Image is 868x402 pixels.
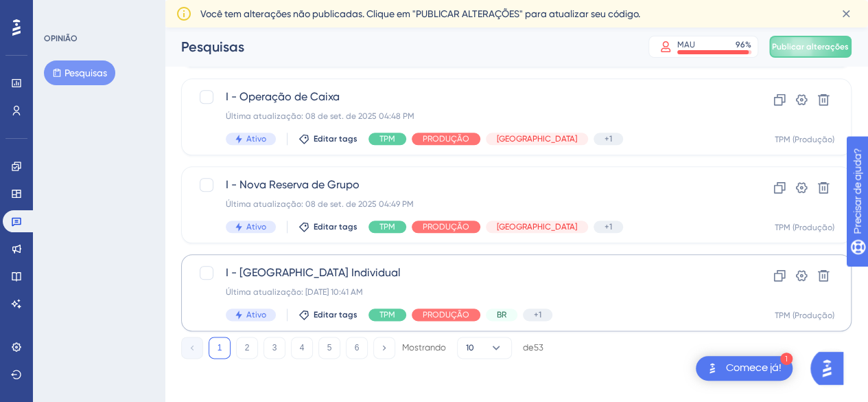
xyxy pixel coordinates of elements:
font: +1 [534,310,541,320]
font: 96 [736,40,745,49]
font: Ativo [246,222,266,232]
font: Última atualização: [DATE] 10:41 AM [226,287,363,297]
img: imagem-do-lançador-texto-alternativo [704,360,720,377]
font: Você tem alterações não publicadas. Clique em "PUBLICAR ALTERAÇÕES" para atualizar seu código. [200,8,640,19]
font: PRODUÇÃO [423,310,469,320]
font: Editar tags [314,222,357,232]
font: PRODUÇÃO [423,222,469,232]
font: TPM (Produção) [775,223,834,232]
font: +1 [605,134,612,144]
font: [GEOGRAPHIC_DATA] [497,134,577,144]
font: I - Nova Reserva de Grupo [226,178,360,191]
font: TPM [379,310,395,320]
iframe: Iniciador do Assistente de IA do UserGuiding [810,348,852,389]
button: Publicar alterações [769,36,852,58]
font: 1 [784,355,788,363]
font: 10 [466,343,474,353]
button: 3 [263,337,285,359]
button: Editar tags [298,133,357,144]
button: 1 [209,337,231,359]
font: TPM [379,222,395,232]
font: Comece já! [726,362,782,373]
font: Pesquisas [181,38,244,55]
font: Precisar de ajuda? [32,6,118,16]
font: % [745,40,751,49]
font: [GEOGRAPHIC_DATA] [497,222,577,232]
div: Abra a lista de verificação Comece!, módulos restantes: 1 [696,356,793,381]
button: 5 [318,337,340,359]
font: TPM (Produção) [775,311,834,320]
button: 4 [291,337,313,359]
button: Editar tags [298,309,357,320]
font: BR [497,310,506,320]
font: Pesquisas [64,67,107,78]
font: 2 [245,343,250,353]
font: TPM (Produção) [775,135,834,144]
button: Pesquisas [44,60,115,85]
font: Mostrando [402,342,446,353]
font: Editar tags [314,134,357,144]
font: OPINIÃO [44,34,78,43]
font: I - Operação de Caixa [226,90,340,103]
font: +1 [605,222,612,232]
font: 53 [534,342,543,353]
font: 3 [272,343,277,353]
button: 10 [457,337,512,359]
font: 1 [218,343,222,353]
font: 4 [300,343,305,353]
font: Editar tags [314,310,357,320]
font: Ativo [246,310,266,320]
font: TPM [379,134,395,144]
font: MAU [677,40,695,49]
font: Ativo [246,134,266,144]
button: Editar tags [298,221,357,232]
font: 5 [327,343,332,353]
font: Última atualização: 08 de set. de 2025 04:49 PM [226,199,414,209]
button: 6 [346,337,368,359]
button: 2 [236,337,258,359]
font: de [523,342,534,353]
font: I - [GEOGRAPHIC_DATA] Individual [226,266,401,279]
font: Última atualização: 08 de set. de 2025 04:48 PM [226,111,414,121]
font: PRODUÇÃO [423,134,469,144]
font: 6 [355,343,360,353]
font: Publicar alterações [772,42,849,52]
